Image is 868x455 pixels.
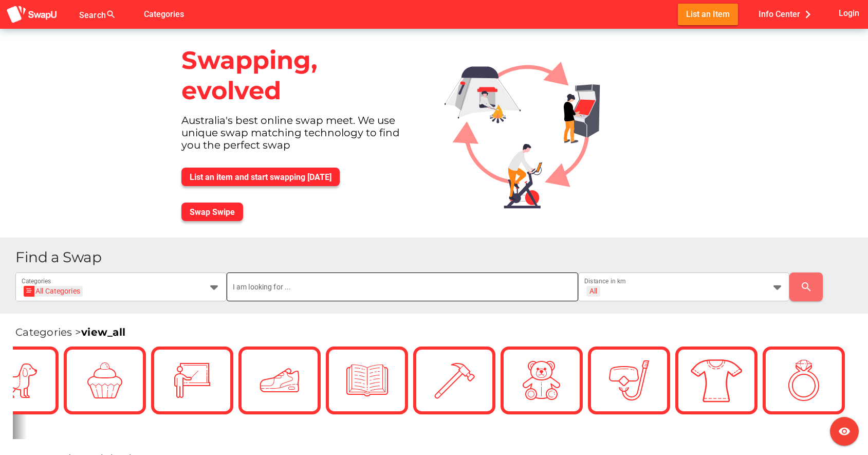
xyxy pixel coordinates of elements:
input: I am looking for ... [233,272,572,301]
img: Graphic.svg [436,29,625,221]
span: List an Item [686,7,730,21]
span: Login [839,6,859,20]
button: List an item and start swapping [DATE] [181,168,340,186]
span: Categories [144,6,184,23]
div: Swapping, evolved [173,37,428,114]
i: false [128,8,141,21]
h1: Find a Swap [15,250,860,265]
i: visibility [838,425,851,438]
button: List an Item [678,4,738,25]
div: Australia's best online swap meet. We use unique swap matching technology to find you the perfect... [173,114,428,159]
a: view_all [81,326,125,338]
button: Login [837,4,862,23]
a: Categories [136,9,192,19]
div: All [589,286,597,296]
img: aSD8y5uGLpzPJLYTcYcjNu3laj1c05W5KWf0Ds+Za8uybjssssuu+yyyy677LKX2n+PWMSDJ9a87AAAAABJRU5ErkJggg== [6,5,58,24]
div: All Categories [27,286,80,297]
span: Categories > [15,326,125,338]
i: search [800,281,812,293]
span: List an item and start swapping [DATE] [190,172,331,182]
button: Categories [136,4,192,25]
i: chevron_right [800,7,816,22]
span: Swap Swipe [190,207,235,217]
button: Info Center [750,4,824,25]
button: Swap Swipe [181,203,243,221]
span: Info Center [759,6,816,23]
